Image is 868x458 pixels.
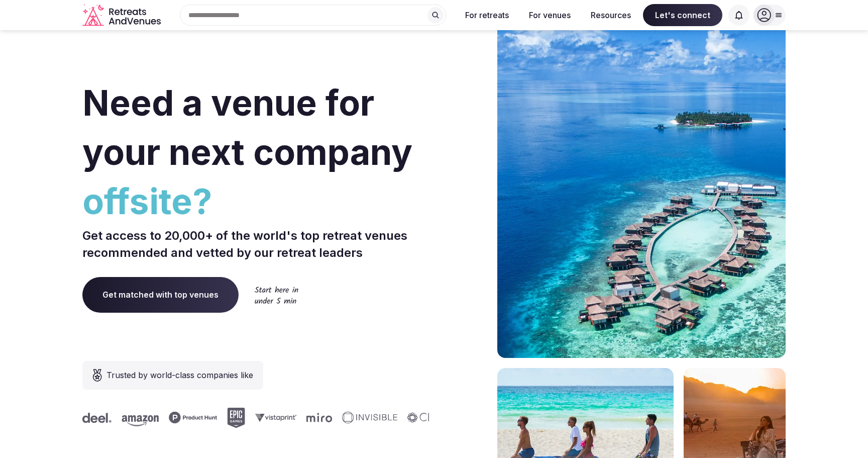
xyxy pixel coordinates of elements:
[583,4,639,26] button: Resources
[82,81,412,173] span: Need a venue for your next company
[243,413,284,422] svg: Vistaprint company logo
[255,286,298,304] img: Start here in under 5 min
[330,412,385,424] svg: Invisible company logo
[215,408,233,428] svg: Epic Games company logo
[457,4,517,26] button: For retreats
[82,277,239,312] a: Get matched with top venues
[106,369,253,381] span: Trusted by world-class companies like
[82,4,163,27] a: Visit the homepage
[82,177,430,226] span: offsite?
[82,227,430,261] p: Get access to 20,000+ of the world's top retreat venues recommended and vetted by our retreat lea...
[294,413,320,422] svg: Miro company logo
[82,4,163,27] svg: Retreats and Venues company logo
[643,4,722,26] span: Let's connect
[521,4,579,26] button: For venues
[70,413,99,423] svg: Deel company logo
